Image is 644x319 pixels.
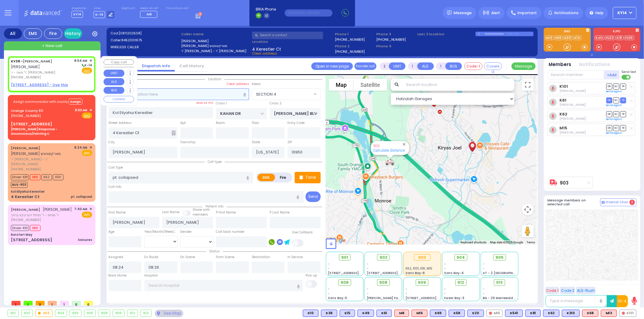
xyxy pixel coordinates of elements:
[544,30,591,34] label: EMS
[84,69,90,73] u: EMS
[335,44,374,49] span: Phone 2
[444,291,446,296] span: -
[104,70,124,77] button: UNIT
[595,36,604,40] a: KJFD
[327,237,347,245] a: Open this area in Google Maps (opens a new window)
[216,210,236,215] label: P First Name
[574,36,582,40] a: K14
[180,121,186,125] label: Apt
[376,37,406,42] label: [PHONE_NUMBER]
[104,78,124,85] button: ALS
[367,287,369,291] span: -
[11,59,52,64] a: [PERSON_NAME]
[155,310,183,317] div: See map
[394,310,409,317] div: ALS KJ
[449,310,465,317] div: BLS
[109,210,126,215] label: First Name
[75,108,88,112] span: 8:53 AM
[216,121,225,125] label: Room
[216,255,234,260] label: From Scene
[329,79,354,91] button: Show street map
[11,207,40,212] a: [PERSON_NAME]
[483,262,485,266] span: -
[306,191,321,202] button: Send
[595,10,604,16] span: Help
[144,273,158,278] label: Hospital
[417,62,434,70] button: ALS
[252,32,323,39] input: Search a contact
[127,310,138,317] div: 912
[357,310,374,317] div: K49
[72,11,83,18] span: KY14
[447,11,452,15] img: message.svg
[11,75,41,80] span: [PHONE_NUMBER]
[620,97,626,103] span: TR
[546,287,559,294] button: Code 1
[11,108,43,113] a: Orange County 911
[137,63,175,69] a: Dispatch info
[457,280,464,286] span: 912
[41,174,52,180] span: K62
[11,157,72,167] span: ר' [PERSON_NAME] - ר' [PERSON_NAME]
[11,70,72,75] span: ר' משה - ר' [PERSON_NAME]
[522,225,534,237] button: Drag Pegman onto the map to open Street View
[13,99,68,104] span: Assign communicator with county
[8,310,18,317] div: 901
[94,7,115,10] label: Lines
[483,266,485,271] span: -
[11,213,72,218] span: ר' מנחם - ר' נפתלי הערצקא בראך
[328,287,330,291] span: -
[601,310,617,317] div: ALS
[43,207,72,212] span: [PERSON_NAME]
[303,310,319,317] div: K10
[340,310,355,317] div: K15
[559,84,568,89] a: K101
[258,174,275,181] label: EMS
[181,49,250,54] label: ר' [PERSON_NAME] - ר' [PERSON_NAME]
[606,111,612,117] span: DR
[180,255,195,260] label: On Scene
[444,271,464,275] span: Sanz Bay-4
[483,271,528,275] span: AT - 2 [GEOGRAPHIC_DATA]
[144,229,178,234] div: Year/Month/Week/Day
[548,198,600,206] h5: Message members on selected call
[181,39,250,44] label: [PERSON_NAME]
[75,145,88,150] span: 8:24 AM
[111,31,179,36] label: Cad:
[559,98,566,103] a: K81
[563,36,573,40] a: K310
[144,255,158,260] label: En Route
[376,310,392,317] div: BLS
[562,310,580,317] div: BLS
[44,28,62,39] div: Fire
[554,36,563,40] a: K68
[444,266,446,271] span: -
[11,121,52,127] div: [STREET_ADDRESS]
[559,130,586,135] span: Jacob Friedman
[606,125,612,131] span: DR
[600,198,636,206] button: Internal Chat 2
[109,88,249,100] input: Search location here
[30,225,40,231] span: M16
[69,99,82,105] button: Assign
[303,310,319,317] div: BLS
[206,249,223,254] span: Status
[11,232,32,237] div: Ratzfert Way
[270,210,290,215] label: P Last Name
[604,70,620,79] button: +Add
[405,271,425,275] span: Sanz Bay-6
[321,310,337,317] div: BLS
[327,237,347,245] img: Google
[82,212,92,218] span: EMS
[193,207,210,212] small: Share with
[328,291,330,296] span: -
[42,43,62,49] span: + New call
[630,200,635,205] span: 2
[175,63,209,69] a: Call History
[36,301,45,305] span: 0
[109,165,123,170] label: Call Type
[373,144,380,148] a: 903
[48,301,57,305] span: 1
[554,10,578,16] span: Notifications
[11,189,45,194] div: Kol Eilyahui Kerestier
